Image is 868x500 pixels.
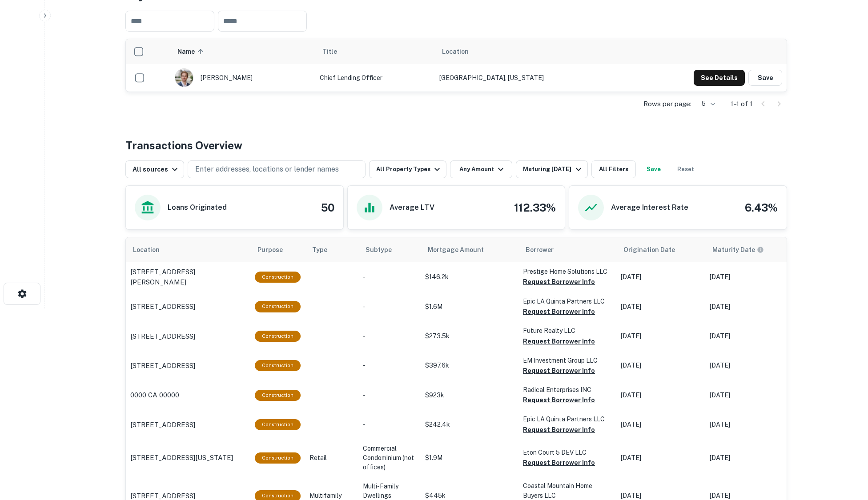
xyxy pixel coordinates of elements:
h6: Loans Originated [168,202,227,213]
p: [DATE] [621,391,701,400]
div: This loan purpose was for construction [255,360,301,371]
th: Mortgage Amount [421,237,518,262]
p: [STREET_ADDRESS] [130,301,195,312]
p: $923k [425,391,514,400]
p: - [363,272,416,282]
h6: Average LTV [390,202,434,213]
p: [DATE] [710,272,790,282]
div: All sources [133,164,180,175]
span: Purpose [257,244,294,255]
span: Origination Date [623,244,687,255]
h4: 112.33% [514,200,556,216]
button: Any Amount [450,160,512,178]
p: Commercial Condominium (not offices) [363,444,416,472]
div: This loan purpose was for construction [255,452,301,464]
div: [PERSON_NAME] [175,68,311,87]
th: Purpose [250,237,305,262]
iframe: Chat Widget [824,429,868,472]
p: [DATE] [621,453,701,463]
button: Request Borrower Info [523,336,595,347]
th: Name [170,39,315,64]
td: Chief Lending Officer [315,64,435,92]
p: [STREET_ADDRESS] [130,420,195,430]
span: Borrower [526,244,554,255]
p: $397.6k [425,361,514,370]
span: Title [322,46,349,57]
p: [DATE] [710,361,790,370]
button: Request Borrower Info [523,306,595,317]
h4: 50 [321,200,334,216]
p: [DATE] [621,420,701,429]
div: 5 [695,97,716,110]
button: All Filters [591,160,636,178]
p: $1.6M [425,302,514,312]
th: Origination Date [616,237,705,262]
p: $273.5k [425,332,514,341]
p: Future Realty LLC [523,326,612,336]
p: - [363,332,416,341]
p: - [363,302,416,312]
span: Type [312,244,327,255]
a: 0000 CA 00000 [130,390,246,400]
p: Rows per page: [643,99,691,109]
p: $242.4k [425,420,514,429]
div: Maturing [DATE] [523,164,583,175]
th: Maturity dates displayed may be estimated. Please contact the lender for the most accurate maturi... [705,237,794,262]
p: [DATE] [621,332,701,341]
p: [STREET_ADDRESS] [130,331,195,342]
div: This loan purpose was for construction [255,390,301,401]
a: [STREET_ADDRESS][US_STATE] [130,452,246,463]
p: [DATE] [710,332,790,341]
button: All sources [125,160,184,178]
button: Request Borrower Info [523,395,595,405]
span: Subtype [366,244,392,255]
p: - [363,361,416,370]
span: Mortgage Amount [428,244,495,255]
a: [STREET_ADDRESS] [130,420,246,430]
th: Type [305,237,358,262]
p: [DATE] [621,302,701,312]
p: Epic LA Quinta Partners LLC [523,296,612,306]
p: [DATE] [710,453,790,463]
p: Prestige Home Solutions LLC [523,267,612,276]
div: This loan purpose was for construction [255,331,301,342]
th: Location [126,237,250,262]
div: Maturity dates displayed may be estimated. Please contact the lender for the most accurate maturi... [712,245,764,255]
div: scrollable content [126,39,787,92]
p: [DATE] [621,272,701,282]
p: [DATE] [621,361,701,370]
a: [STREET_ADDRESS] [130,331,246,342]
p: EM Investment Group LLC [523,356,612,365]
p: - [363,420,416,429]
p: [DATE] [710,420,790,429]
button: Reset [671,160,700,178]
div: This loan purpose was for construction [255,419,301,430]
p: [DATE] [710,302,790,312]
img: 1749596228385 [175,69,193,87]
p: [STREET_ADDRESS] [130,360,195,371]
a: [STREET_ADDRESS][PERSON_NAME] [130,267,246,288]
div: This loan purpose was for construction [255,301,301,312]
p: 1–1 of 1 [731,99,752,109]
th: Subtype [358,237,421,262]
h6: Average Interest Rate [611,202,688,213]
div: This loan purpose was for construction [255,272,301,283]
p: Enter addresses, locations or lender names [195,164,339,175]
p: Radical Enterprises INC [523,385,612,395]
p: Eton Court 5 DEV LLC [523,448,612,457]
span: Maturity dates displayed may be estimated. Please contact the lender for the most accurate maturi... [712,245,776,255]
h6: Maturity Date [712,245,755,255]
p: [DATE] [710,391,790,400]
p: Epic LA Quinta Partners LLC [523,414,612,424]
button: Request Borrower Info [523,424,595,435]
button: Enter addresses, locations or lender names [188,160,366,178]
p: $1.9M [425,453,514,463]
p: $146.2k [425,272,514,282]
th: Title [315,39,435,64]
th: Location [435,39,624,64]
a: [STREET_ADDRESS] [130,301,246,312]
td: [GEOGRAPHIC_DATA], [US_STATE] [435,64,624,92]
h4: 6.43% [745,200,778,216]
